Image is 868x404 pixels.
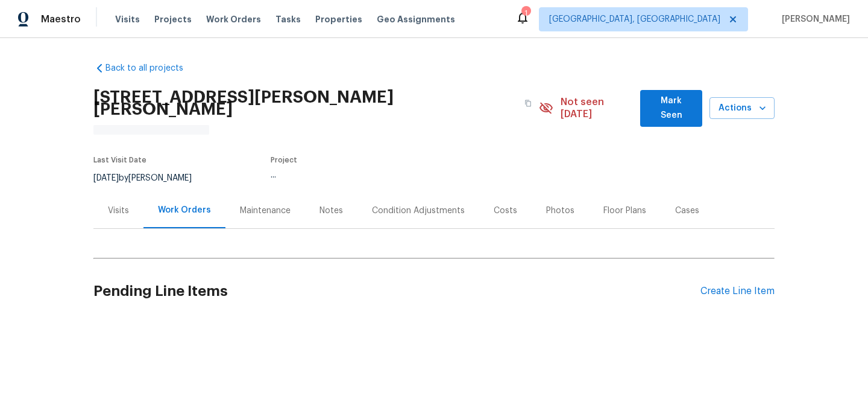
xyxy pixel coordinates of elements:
[158,204,211,216] div: Work Orders
[93,174,119,182] span: [DATE]
[93,91,517,115] h2: [STREET_ADDRESS][PERSON_NAME][PERSON_NAME]
[315,13,362,25] span: Properties
[650,94,693,123] span: Mark Seen
[93,171,206,185] div: by [PERSON_NAME]
[719,101,765,116] span: Actions
[41,13,81,25] span: Maestro
[549,13,720,25] span: [GEOGRAPHIC_DATA], [GEOGRAPHIC_DATA]
[561,96,634,120] span: Not seen [DATE]
[603,205,646,217] div: Floor Plans
[521,7,530,19] div: 1
[115,13,140,25] span: Visits
[777,13,850,25] span: [PERSON_NAME]
[93,62,209,74] a: Back to all projects
[271,156,297,164] span: Project
[700,286,775,297] div: Create Line Item
[494,205,517,217] div: Costs
[640,90,702,127] button: Mark Seen
[377,13,455,25] span: Geo Assignments
[517,92,539,114] button: Copy Address
[546,205,574,217] div: Photos
[93,156,146,164] span: Last Visit Date
[206,13,261,25] span: Work Orders
[93,263,700,319] h2: Pending Line Items
[108,205,129,217] div: Visits
[275,15,301,24] span: Tasks
[372,205,465,217] div: Condition Adjustments
[271,171,502,179] div: ...
[319,205,343,217] div: Notes
[709,97,775,120] button: Actions
[240,205,291,217] div: Maintenance
[154,13,192,25] span: Projects
[675,205,699,217] div: Cases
